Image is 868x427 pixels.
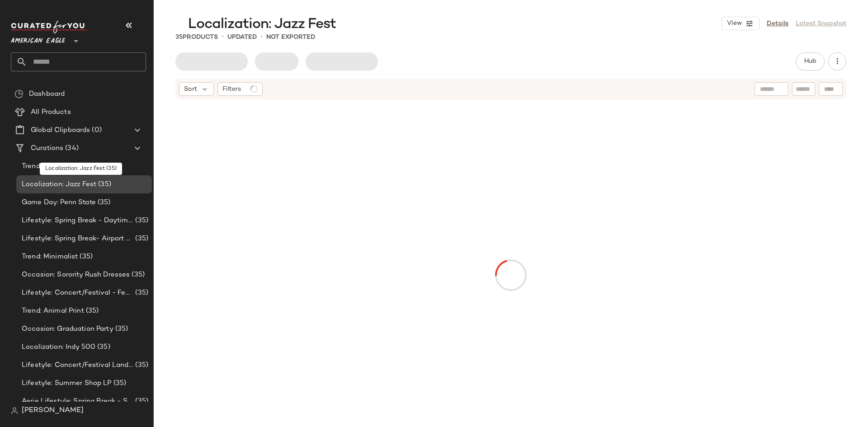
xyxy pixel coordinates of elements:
[266,33,315,42] p: Not Exported
[14,89,24,99] img: svg%3e
[84,306,99,316] span: (35)
[78,252,93,262] span: (35)
[22,179,96,190] span: Localization: Jazz Fest
[22,306,84,316] span: Trend: Animal Print
[22,378,112,389] span: Lifestyle: Summer Shop LP
[22,396,133,407] span: Aerie Lifestyle: Spring Break - Sporty
[29,89,65,99] span: Dashboard
[133,234,148,244] span: (35)
[22,197,96,208] span: Game Day: Penn State
[22,161,94,172] span: Trend: Extreme Sports
[222,84,241,94] span: Filters
[11,21,88,33] img: cfy_white_logo.C9jOOHJF.svg
[31,125,90,136] span: Global Clipboards
[31,143,63,154] span: Curations
[31,107,71,117] span: All Products
[133,360,148,371] span: (35)
[90,125,101,136] span: (0)
[188,15,336,33] span: Localization: Jazz Fest
[22,342,95,352] span: Localization: Indy 500
[804,58,816,65] span: Hub
[767,19,788,28] a: Details
[96,197,111,208] span: (35)
[22,216,133,226] span: Lifestyle: Spring Break - Daytime Casual
[175,33,218,42] div: Products
[133,216,148,226] span: (35)
[22,252,78,262] span: Trend: Minimalist
[133,396,148,407] span: (35)
[227,33,257,42] p: updated
[726,20,742,27] span: View
[11,407,18,414] img: svg%3e
[796,52,825,70] button: Hub
[11,31,65,47] span: American Eagle
[22,270,130,280] span: Occasion: Sorority Rush Dresses
[113,324,128,334] span: (35)
[112,378,127,389] span: (35)
[175,34,183,41] span: 35
[22,405,84,416] span: [PERSON_NAME]
[260,32,263,42] span: •
[95,342,110,352] span: (35)
[22,234,133,244] span: Lifestyle: Spring Break- Airport Style
[222,32,224,42] span: •
[722,17,759,30] button: View
[63,143,79,154] span: (34)
[133,288,148,298] span: (35)
[22,288,133,298] span: Lifestyle: Concert/Festival - Femme
[96,179,111,190] span: (35)
[130,270,145,280] span: (35)
[94,161,109,172] span: (35)
[22,324,113,334] span: Occasion: Graduation Party
[22,360,133,371] span: Lifestyle: Concert/Festival Landing Page
[184,84,197,94] span: Sort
